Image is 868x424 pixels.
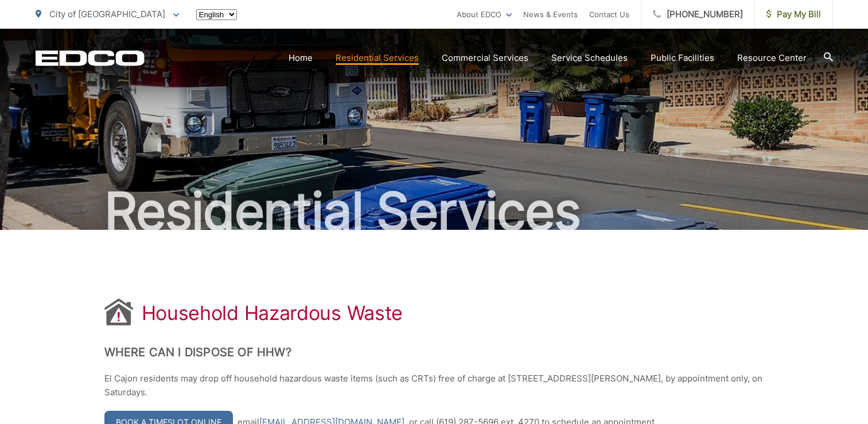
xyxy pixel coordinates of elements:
p: El Cajon residents may drop off household hazardous waste items (such as CRTs) free of charge at ... [104,372,764,399]
h1: Household Hazardous Waste [142,302,403,325]
a: Service Schedules [551,51,628,65]
a: Home [289,51,313,65]
span: Pay My Bill [766,7,821,21]
a: News & Events [523,7,578,21]
a: EDCD logo. Return to the homepage. [36,50,145,66]
a: Resource Center [737,51,807,65]
h2: Residential Services [36,183,833,240]
span: City of [GEOGRAPHIC_DATA] [49,9,165,20]
a: Contact Us [589,7,629,21]
a: Public Facilities [651,51,714,65]
a: About EDCO [457,7,512,21]
a: Residential Services [336,51,419,65]
a: Commercial Services [442,51,528,65]
h2: Where Can I Dispose of HHW? [104,345,764,359]
select: Select a language [196,9,237,20]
